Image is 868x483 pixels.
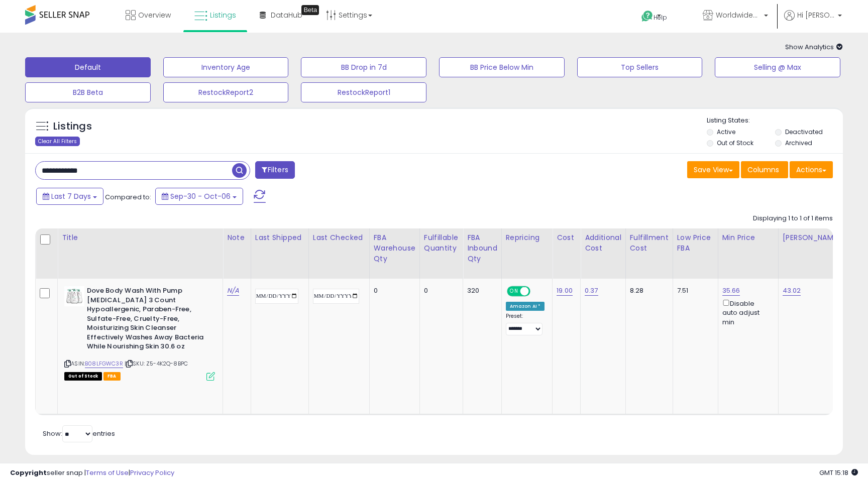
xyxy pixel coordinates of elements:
[130,468,174,477] a: Privacy Policy
[783,232,842,243] div: [PERSON_NAME]
[25,82,151,102] button: B2B Beta
[790,161,833,178] button: Actions
[155,188,243,205] button: Sep-30 - Oct-06
[210,10,236,20] span: Listings
[467,286,494,295] div: 320
[43,429,115,438] span: Show: entries
[630,286,665,295] div: 8.28
[51,191,91,201] span: Last 7 Days
[677,232,714,254] div: Low Price FBA
[707,116,842,126] p: Listing States:
[424,232,459,254] div: Fulfillable Quantity
[301,5,319,15] div: Tooltip anchor
[301,82,426,102] button: RestockReport1
[506,302,545,311] div: Amazon AI *
[53,119,92,134] h5: Listings
[797,10,835,20] span: Hi [PERSON_NAME]
[783,286,801,296] a: 43.02
[753,214,833,223] div: Displaying 1 to 1 of 1 items
[747,165,779,175] span: Columns
[677,286,710,295] div: 7.51
[170,191,231,201] span: Sep-30 - Oct-06
[62,232,219,243] div: Title
[271,10,302,20] span: DataHub
[36,188,103,205] button: Last 7 Days
[585,232,621,254] div: Additional Cost
[508,287,520,296] span: ON
[308,228,369,279] th: CSV column name: cust_attr_2_Last Checked
[641,10,654,23] i: Get Help
[64,372,102,381] span: All listings that are currently out of stock and unavailable for purchase on Amazon
[255,232,304,243] div: Last Shipped
[64,286,84,306] img: 6123AOXadIL._SL40_.jpg
[630,232,669,254] div: Fulfillment Cost
[163,82,289,102] button: RestockReport2
[722,286,740,296] a: 35.66
[138,10,171,20] span: Overview
[251,228,308,279] th: CSV column name: cust_attr_1_Last Shipped
[654,13,667,22] span: Help
[87,286,209,354] b: Dove Body Wash With Pump [MEDICAL_DATA] 3 Count Hypoallergenic, Paraben-Free, Sulfate-Free, Cruel...
[86,468,129,477] a: Terms of Use
[741,161,788,178] button: Columns
[10,468,174,478] div: seller snap | |
[105,192,151,202] span: Compared to:
[85,359,123,368] a: B08LFGWC3R
[125,359,188,368] span: | SKU: Z5-4K2Q-8BPC
[557,232,576,243] div: Cost
[313,232,365,243] div: Last Checked
[424,286,455,295] div: 0
[785,139,812,147] label: Archived
[716,10,761,20] span: WorldwideSuperStore
[785,42,843,52] span: Show Analytics
[255,161,294,179] button: Filters
[439,57,565,77] button: BB Price Below Min
[585,286,598,296] a: 0.37
[819,468,858,477] span: 2025-10-14 15:18 GMT
[784,10,842,33] a: Hi [PERSON_NAME]
[374,286,412,295] div: 0
[103,372,121,381] span: FBA
[64,286,215,380] div: ASIN:
[227,232,247,243] div: Note
[687,161,739,178] button: Save View
[715,57,840,77] button: Selling @ Max
[557,286,573,296] a: 19.00
[722,232,774,243] div: Min Price
[506,232,549,243] div: Repricing
[717,139,753,147] label: Out of Stock
[227,286,239,296] a: N/A
[301,57,426,77] button: BB Drop in 7d
[717,128,735,136] label: Active
[25,57,151,77] button: Default
[577,57,703,77] button: Top Sellers
[374,232,415,264] div: FBA Warehouse Qty
[633,3,687,33] a: Help
[528,287,545,296] span: OFF
[35,137,80,146] div: Clear All Filters
[506,313,545,335] div: Preset:
[10,468,47,477] strong: Copyright
[467,232,497,264] div: FBA inbound Qty
[785,128,823,136] label: Deactivated
[722,298,771,327] div: Disable auto adjust min
[163,57,289,77] button: Inventory Age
